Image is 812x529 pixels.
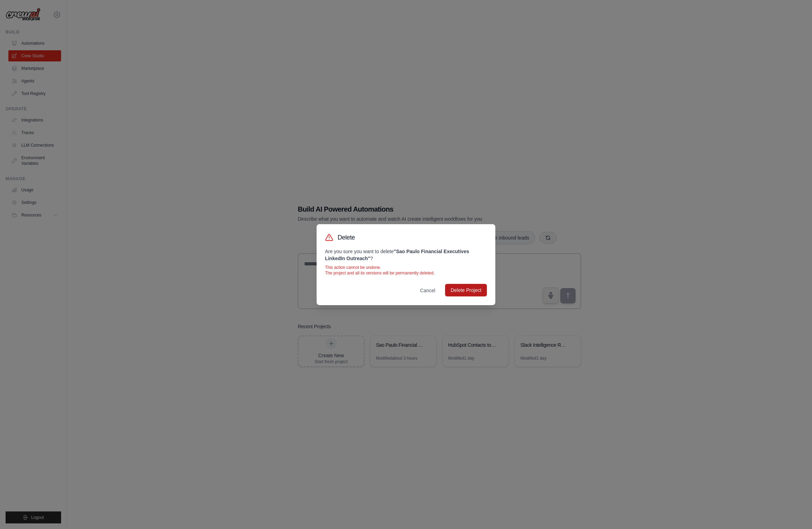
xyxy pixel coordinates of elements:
p: This action cannot be undone. [325,265,487,270]
p: Are you sure you want to delete ? [325,248,487,262]
button: Delete Project [445,284,487,296]
p: The project and all its versions will be permanently deleted. [325,270,487,276]
h3: Delete [338,233,355,242]
strong: " Sao Paulo Financial Executives LinkedIn Outreach " [325,249,469,261]
button: Cancel [414,284,441,297]
iframe: Chat Widget [777,495,812,529]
